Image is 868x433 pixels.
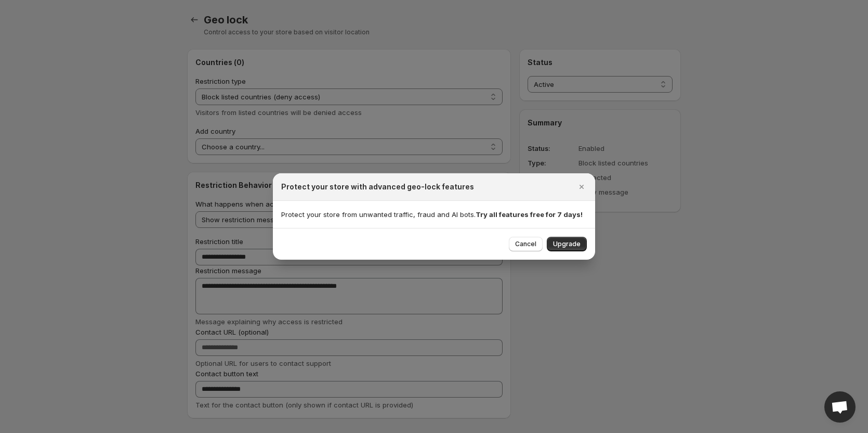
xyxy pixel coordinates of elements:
h2: Protect your store with advanced geo-lock features [281,182,474,192]
button: Close [574,180,589,194]
p: Protect your store from unwanted traffic, fraud and AI bots. [281,209,587,220]
span: Cancel [515,240,536,248]
span: Upgrade [553,240,581,248]
a: Open chat [824,391,856,423]
button: Upgrade [547,237,587,251]
strong: Try all features free for 7 days! [476,210,583,219]
button: Cancel [509,237,543,251]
